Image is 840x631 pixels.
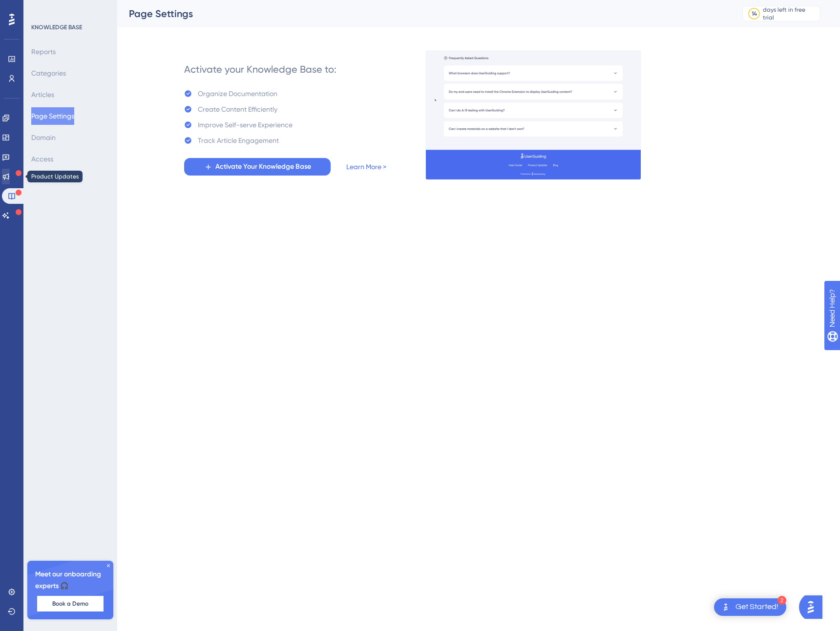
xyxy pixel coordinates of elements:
[31,107,74,125] button: Page Settings
[720,601,732,613] img: launcher-image-alternative-text
[198,135,279,146] div: Track Article Engagement
[425,50,641,180] img: a27db7f7ef9877a438c7956077c236be.gif
[215,161,311,173] span: Activate Your Knowledge Base
[752,10,757,18] div: 14
[31,150,53,168] button: Access
[735,602,778,612] div: Get Started!
[777,596,786,605] div: 2
[31,64,66,82] button: Categories
[31,43,56,60] button: Reports
[35,569,105,592] span: Meet our onboarding experts 🎧
[198,119,293,131] div: Improve Self-serve Experience
[184,62,336,76] div: Activate your Knowledge Base to:
[346,161,386,173] a: Learn More >
[763,6,817,21] div: days left in free trial
[23,2,61,14] span: Need Help?
[198,88,277,99] div: Organize Documentation
[37,596,104,611] button: Book a Demo
[184,158,331,176] button: Activate Your Knowledge Base
[31,129,56,146] button: Domain
[714,598,786,616] div: Open Get Started! checklist, remaining modules: 2
[198,103,277,115] div: Create Content Efficiently
[52,600,88,608] span: Book a Demo
[799,592,828,622] iframe: UserGuiding AI Assistant Launcher
[31,23,82,31] div: KNOWLEDGE BASE
[31,86,54,103] button: Articles
[129,7,718,20] div: Page Settings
